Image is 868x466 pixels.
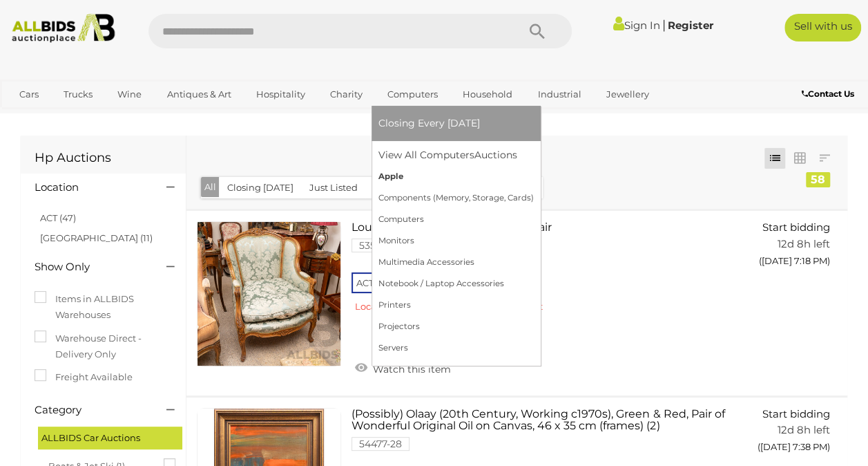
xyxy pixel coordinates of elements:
label: Warehouse Direct - Delivery Only [35,330,172,363]
a: Trucks [55,83,102,106]
a: Sports [61,106,108,129]
h4: Show Only [35,261,146,273]
h4: Location [35,182,146,194]
a: Antiques & Art [158,83,240,106]
a: Contact Us [802,86,858,102]
a: Charity [321,83,372,106]
button: Just Listed [301,177,366,198]
a: [GEOGRAPHIC_DATA] (11) [40,232,153,243]
a: [GEOGRAPHIC_DATA] [115,106,231,129]
button: Search [503,14,572,48]
span: | [662,17,666,32]
a: Sign In [613,19,660,32]
div: 58 [806,172,830,187]
label: Items in ALLBIDS Warehouses [35,291,172,324]
a: Household [454,83,521,106]
h4: Category [35,404,146,416]
a: Wine [108,83,151,106]
a: Industrial [528,83,590,106]
label: Freight Available [35,369,133,385]
b: Contact Us [802,88,854,99]
a: Jewellery [597,83,658,106]
span: Start bidding [762,407,830,420]
button: Closing [DATE] [219,177,302,198]
a: Start bidding 12d 8h left ([DATE] 7:18 PM) [748,221,833,274]
a: Hospitality [247,83,314,106]
div: ALLBIDS Car Auctions [38,427,182,449]
a: Cars [10,83,48,106]
a: Sell with us [784,14,861,41]
a: ACT (47) [40,212,76,223]
span: Start bidding [762,221,830,234]
a: Start bidding 12d 8h left ([DATE] 7:38 PM) [748,408,833,460]
a: Office [10,106,55,129]
img: Allbids.com.au [6,14,121,43]
a: Register [668,19,713,32]
button: All [201,177,220,197]
a: Louis XV Style Elm Framed Armchair 53549-17 ACT [DATE] Local Pickup or Buyer to Organise Freight [362,221,726,322]
a: Computers [378,83,447,106]
span: Watch this item [369,363,451,375]
button: Closing Next [365,177,439,198]
a: Watch this item [351,357,454,378]
h1: Hp Auctions [35,151,172,165]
